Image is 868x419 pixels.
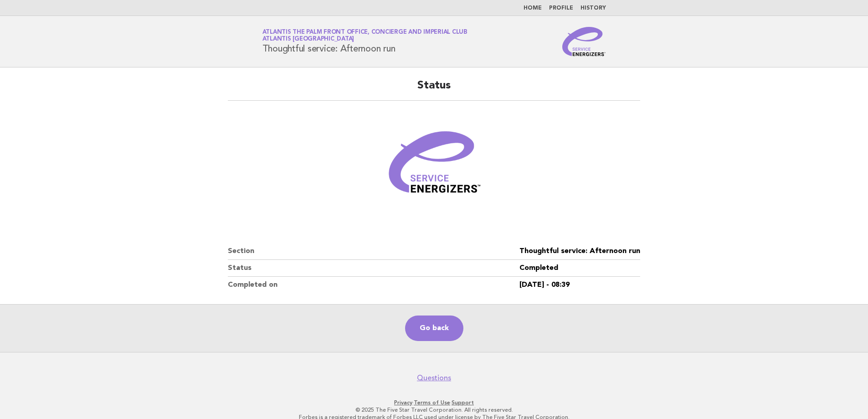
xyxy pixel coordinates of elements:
a: Home [524,5,542,11]
a: Questions [417,373,451,383]
a: Profile [549,5,573,11]
h1: Thoughtful service: Afternoon run [262,30,467,53]
a: Go back [405,316,463,341]
dd: Thoughtful service: Afternoon run [519,243,640,260]
dt: Status [228,260,519,277]
dd: Completed [519,260,640,277]
span: Atlantis [GEOGRAPHIC_DATA] [262,36,354,42]
dd: [DATE] - 08:39 [519,277,640,293]
img: Verified [380,112,489,221]
a: History [580,5,606,11]
h2: Status [228,78,640,101]
a: Atlantis The Palm Front Office, Concierge and Imperial ClubAtlantis [GEOGRAPHIC_DATA] [262,29,467,42]
a: Terms of Use [414,399,450,406]
p: © 2025 The Five Star Travel Corporation. All rights reserved. [155,406,713,414]
dt: Section [228,243,519,260]
a: Support [452,399,474,406]
dt: Completed on [228,277,519,293]
a: Privacy [394,399,412,406]
p: · · [155,399,713,406]
img: Service Energizers [562,27,606,56]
